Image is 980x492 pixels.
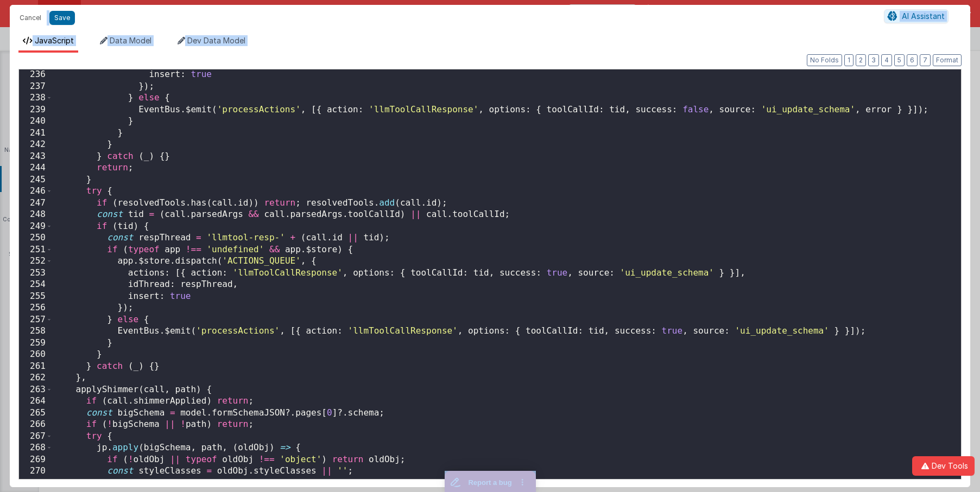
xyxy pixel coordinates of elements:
span: AI Assistant [902,11,945,21]
button: Save [49,11,75,25]
button: 7 [920,54,931,66]
button: Cancel [14,10,47,25]
div: 255 [19,291,53,303]
button: Dev Tools [912,456,975,476]
div: 247 [19,197,53,209]
div: 251 [19,244,53,256]
div: 245 [19,174,53,186]
div: 238 [19,92,53,104]
div: 256 [19,302,53,314]
div: 244 [19,162,53,174]
div: 236 [19,69,53,81]
div: 239 [19,104,53,116]
div: 258 [19,325,53,337]
div: 264 [19,395,53,407]
button: 1 [844,54,853,66]
div: 259 [19,337,53,349]
span: Dev Data Model [187,36,245,45]
div: 253 [19,267,53,279]
button: 5 [894,54,905,66]
div: 266 [19,419,53,431]
div: 270 [19,465,53,477]
div: 240 [19,116,53,127]
button: 3 [868,54,879,66]
div: 262 [19,372,53,384]
div: 263 [19,384,53,396]
div: 252 [19,255,53,267]
button: 2 [856,54,866,66]
button: No Folds [807,54,842,66]
div: 254 [19,279,53,291]
div: 261 [19,361,53,373]
div: 271 [19,477,53,489]
button: AI Assistant [884,9,949,23]
div: 268 [19,442,53,454]
span: JavaScript [35,36,74,45]
div: 260 [19,349,53,361]
div: 265 [19,407,53,419]
button: 6 [907,54,918,66]
span: Data Model [110,36,151,45]
div: 257 [19,314,53,326]
div: 269 [19,454,53,466]
div: 246 [19,186,53,197]
div: 242 [19,139,53,151]
button: Format [933,54,962,66]
div: 267 [19,431,53,443]
div: 250 [19,232,53,244]
div: 243 [19,151,53,163]
div: 237 [19,81,53,93]
button: 4 [881,54,892,66]
div: 249 [19,221,53,233]
div: 241 [19,127,53,139]
div: 248 [19,209,53,221]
